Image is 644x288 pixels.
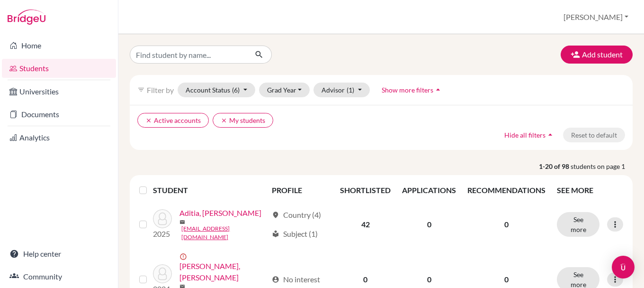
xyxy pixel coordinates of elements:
button: Advisor(1) [313,83,370,97]
button: Reset to default [563,128,625,142]
i: clear [145,117,152,124]
td: 42 [334,202,396,247]
a: Students [2,59,116,78]
a: Universities [2,82,116,101]
th: PROFILE [266,179,334,202]
button: clearActive accounts [137,113,209,128]
span: local_library [272,230,279,238]
div: No interest [272,274,320,285]
strong: 1-20 of 98 [539,161,571,171]
img: Alexandra, Naomi Grace [153,264,172,283]
a: Aditia, [PERSON_NAME] [179,207,261,219]
th: RECOMMENDATIONS [462,179,551,202]
input: Find student by name... [130,46,247,64]
div: Open Intercom Messenger [612,256,635,279]
span: location_on [272,211,279,219]
span: Hide all filters [504,131,546,139]
a: Analytics [2,128,116,147]
button: Add student [561,46,633,64]
span: Filter by [147,85,174,94]
i: arrow_drop_up [433,85,443,94]
button: Grad Year [259,83,310,97]
th: STUDENT [153,179,266,202]
i: arrow_drop_up [546,130,555,139]
span: (6) [232,86,240,94]
span: Show more filters [382,86,433,94]
button: Show more filtersarrow_drop_up [374,83,451,97]
th: SEE MORE [551,179,629,202]
p: 0 [467,219,546,230]
div: Subject (1) [272,228,318,240]
img: Aditia, Tristan Evan [153,209,172,228]
img: Bridge-U [8,9,45,25]
button: [PERSON_NAME] [559,8,633,26]
a: Home [2,36,116,55]
span: error_outline [179,253,189,260]
span: (1) [347,86,354,94]
span: mail [179,219,185,225]
div: Country (4) [272,209,321,221]
th: APPLICATIONS [396,179,462,202]
button: See more [557,212,599,237]
button: Hide all filtersarrow_drop_up [496,128,563,142]
p: 2025 [153,228,172,240]
button: Account Status(6) [178,83,255,97]
a: Help center [2,244,116,263]
p: 0 [467,274,546,285]
a: [PERSON_NAME], [PERSON_NAME] [179,260,268,283]
button: clearMy students [213,113,273,128]
a: [EMAIL_ADDRESS][DOMAIN_NAME] [181,224,268,242]
span: students on page 1 [571,161,633,171]
i: clear [221,117,227,124]
td: 0 [396,202,462,247]
a: Documents [2,105,116,124]
i: filter_list [137,86,145,93]
span: account_circle [272,276,279,283]
th: SHORTLISTED [334,179,396,202]
a: Community [2,267,116,286]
